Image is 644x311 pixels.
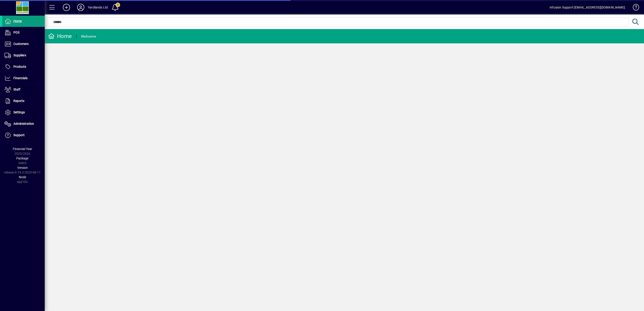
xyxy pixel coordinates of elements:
[74,3,88,11] button: Profile
[13,65,26,68] span: Products
[13,42,29,46] span: Customers
[59,3,74,11] button: Add
[13,147,32,151] span: Financial Year
[2,84,45,95] a: Staff
[13,88,20,91] span: Staff
[2,95,45,107] a: Reports
[13,99,24,103] span: Reports
[2,50,45,61] a: Suppliers
[550,4,625,11] div: Infusion Support [EMAIL_ADDRESS][DOMAIN_NAME]
[13,19,22,23] span: Home
[13,110,25,114] span: Settings
[13,122,34,125] span: Administration
[2,73,45,84] a: Financials
[16,157,28,160] span: Package
[13,76,28,80] span: Financials
[2,130,45,141] a: Support
[2,38,45,50] a: Customers
[88,4,108,11] div: Yardlands Ltd
[2,107,45,118] a: Settings
[13,133,25,137] span: Support
[17,166,28,169] span: Version
[48,33,72,40] div: Home
[13,31,19,34] span: POS
[2,61,45,72] a: Products
[13,53,26,57] span: Suppliers
[2,27,45,38] a: POS
[2,118,45,129] a: Administration
[629,1,638,15] a: Knowledge Base
[19,175,26,179] span: Node
[81,33,96,40] div: Welcome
